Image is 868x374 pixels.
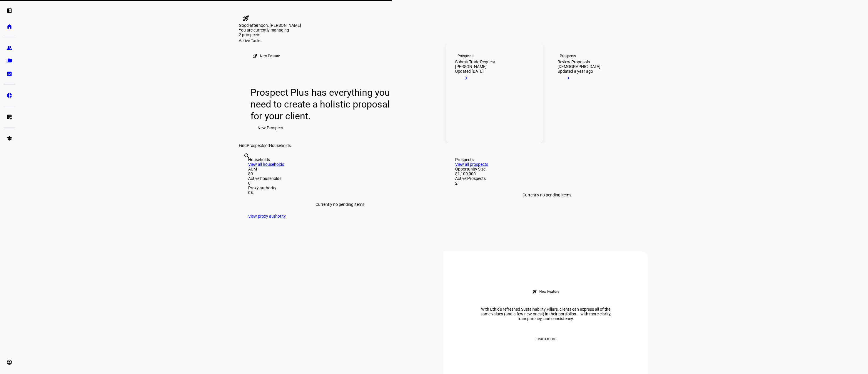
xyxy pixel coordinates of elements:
[239,32,298,37] div: 2 prospects
[6,58,12,64] eth-mat-symbol: folder_copy
[455,167,639,171] div: Opportunity Size
[455,157,639,162] div: Prospects
[248,195,432,214] div: Currently no pending items
[565,75,570,81] mat-icon: arrow_right_alt
[458,54,473,58] div: Prospects
[269,143,291,148] span: Households
[4,42,15,54] a: group
[6,114,12,120] eth-mat-symbol: list_alt_add
[446,43,543,143] a: ProspectsSubmit Trade Request[PERSON_NAME]Updated [DATE]
[258,122,283,134] span: New Prospect
[4,55,15,67] a: folder_copy
[455,186,639,204] div: Currently no pending items
[455,162,488,167] a: View all prospects
[455,176,639,181] div: Active Prospects
[532,289,537,294] mat-icon: rocket_launch
[248,162,284,167] a: View all households
[6,71,12,77] eth-mat-symbol: bid_landscape
[557,64,600,69] div: [DEMOGRAPHIC_DATA]
[248,181,432,186] div: 0
[239,38,648,43] div: Active Tasks
[248,167,432,171] div: AUM
[6,135,12,141] eth-mat-symbol: school
[557,69,593,74] div: Updated a year ago
[560,54,576,58] div: Prospects
[4,68,15,80] a: bid_landscape
[4,21,15,32] a: home
[455,181,639,186] div: 2
[248,214,286,219] a: View proxy authority
[462,75,468,81] mat-icon: arrow_right_alt
[472,307,619,321] div: With Ethic’s refreshed Sustainability Pillars, clients can express all of the same values (and a ...
[239,143,648,148] div: Find or
[248,171,432,176] div: $0
[6,8,12,14] eth-mat-symbol: left_panel_open
[535,333,556,345] span: Learn more
[455,59,495,64] div: Submit Trade Request
[251,122,290,134] button: New Prospect
[253,54,258,58] mat-icon: rocket_launch
[248,176,432,181] div: Active households
[6,92,12,98] eth-mat-symbol: pie_chart
[548,43,646,143] a: ProspectsReview Proposals[DEMOGRAPHIC_DATA]Updated a year ago
[239,23,648,28] div: Good afternoon, [PERSON_NAME]
[455,69,484,74] div: Updated [DATE]
[6,359,12,365] eth-mat-symbol: account_circle
[539,289,559,294] div: New Feature
[248,186,432,190] div: Proxy authority
[248,157,432,162] div: Households
[528,333,563,345] button: Learn more
[239,28,289,32] span: You are currently managing
[6,45,12,51] eth-mat-symbol: group
[247,143,265,148] span: Prospects
[4,90,15,101] a: pie_chart
[242,15,249,22] mat-icon: rocket_launch
[455,64,487,69] div: [PERSON_NAME]
[557,59,590,64] div: Review Proposals
[6,24,12,29] eth-mat-symbol: home
[243,153,251,160] mat-icon: search
[455,171,639,176] div: $1,100,000
[260,54,280,58] div: New Feature
[248,190,432,195] div: 0%
[251,87,395,122] div: Prospect Plus has everything you need to create a holistic proposal for your client.
[243,160,245,168] input: Enter name of prospect or household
